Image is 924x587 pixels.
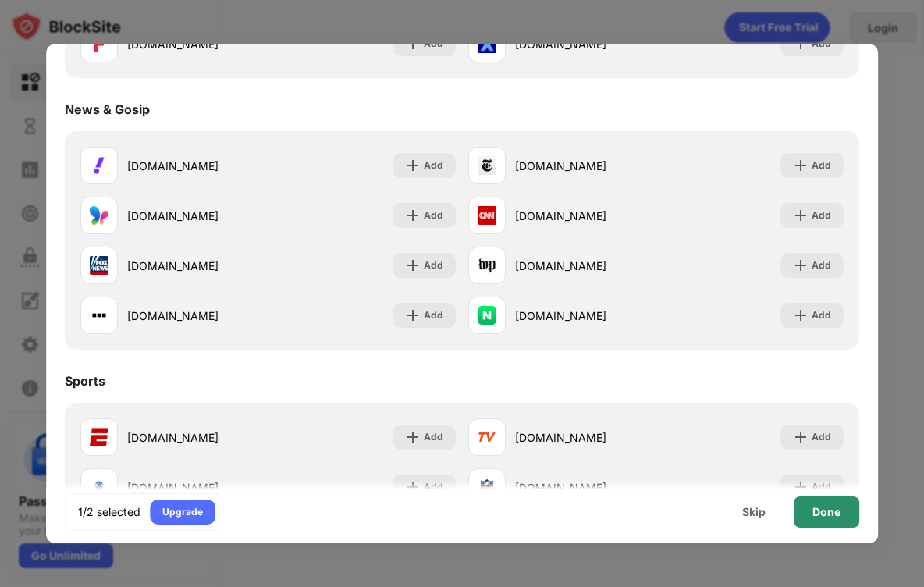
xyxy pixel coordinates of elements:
div: Done [812,506,840,518]
div: Add [424,158,443,173]
div: Add [424,429,443,445]
img: favicons [90,478,108,496]
div: [DOMAIN_NAME] [127,429,268,446]
div: [DOMAIN_NAME] [515,208,656,224]
div: Add [424,208,443,223]
div: [DOMAIN_NAME] [515,158,656,174]
div: Add [812,479,831,495]
div: [DOMAIN_NAME] [127,208,268,224]
img: favicons [90,156,108,175]
div: Upgrade [162,504,203,520]
img: favicons [90,34,108,53]
img: favicons [90,428,108,446]
div: Add [424,479,443,495]
img: favicons [478,428,496,446]
div: [DOMAIN_NAME] [127,36,268,52]
img: favicons [90,306,108,325]
div: [DOMAIN_NAME] [127,308,268,324]
div: Add [424,258,443,273]
div: [DOMAIN_NAME] [127,258,268,274]
div: Add [812,258,831,273]
img: favicons [478,306,496,325]
div: [DOMAIN_NAME] [515,429,656,446]
div: [DOMAIN_NAME] [515,479,656,496]
img: favicons [90,206,108,225]
div: Add [812,308,831,323]
img: favicons [478,206,496,225]
div: [DOMAIN_NAME] [515,258,656,274]
div: [DOMAIN_NAME] [515,36,656,52]
img: favicons [478,156,496,175]
div: Sports [65,373,105,389]
div: Add [424,36,443,52]
div: 1/2 selected [78,504,140,520]
img: favicons [90,256,108,275]
div: Add [812,158,831,173]
div: [DOMAIN_NAME] [515,308,656,324]
div: Skip [742,506,766,518]
div: Add [812,429,831,445]
div: News & Gosip [65,101,150,117]
img: favicons [478,34,496,53]
div: [DOMAIN_NAME] [127,158,268,174]
img: favicons [478,478,496,496]
div: Add [812,208,831,223]
div: [DOMAIN_NAME] [127,479,268,496]
div: Add [812,36,831,52]
img: favicons [478,256,496,275]
div: Add [424,308,443,323]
